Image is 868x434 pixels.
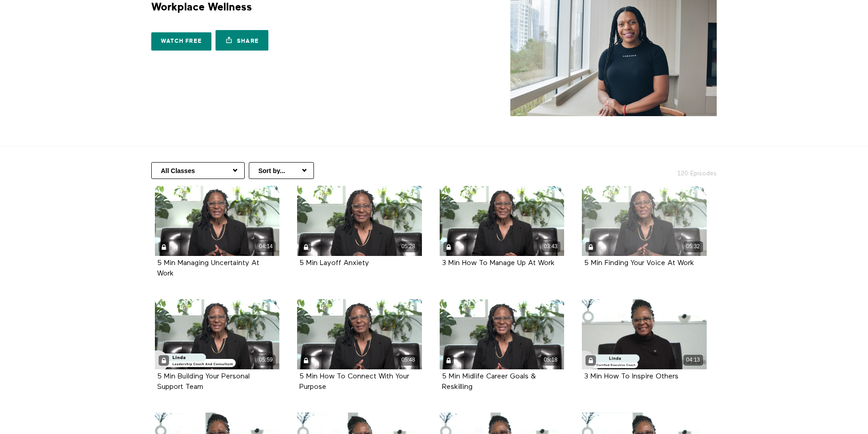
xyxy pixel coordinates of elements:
a: 5 Min Finding Your Voice At Work 05:32 [582,186,707,256]
div: 05:28 [399,241,418,252]
strong: 5 Min Finding Your Voice At Work [725,177,835,184]
strong: 5 Min How To Connect With Your Purpose [299,373,409,391]
strong: 5 Min Layoff Anxiety [299,260,369,267]
strong: 5 Min Building Your Personal Support Team [157,373,250,391]
a: Share [216,30,268,51]
a: 5 Min How To Connect With Your Purpose 05:48 [297,299,422,369]
strong: 5 Min Midlife Career Goals & Reskilling [442,373,536,391]
a: 5 Min Building Your Personal Support Team 05:59 [155,299,280,369]
div: 03:43 [541,241,560,252]
a: 5 Min Building Your Personal Support Team [157,373,250,390]
a: 5 Min Layoff Anxiety 05:28 [297,186,422,256]
strong: 3 Min How To Inspire Others [584,373,678,380]
span: Episode 4 [725,188,755,194]
p: ☑ Improved Self-Advocacy ☑ Healthier Work Relationships ☑ Boosted Communication Skills [725,237,847,265]
strong: 3 Min How To Manage Up At Work [442,260,555,267]
a: 5 Min How To Connect With Your Purpose [299,373,409,390]
a: 5 Min Managing Uncertainty At Work 04:14 [155,186,280,256]
a: 5 Min Midlife Career Goals & Reskilling 05:18 [440,299,565,369]
strong: 5 Min Finding Your Voice At Work [584,260,694,267]
h2: 120 Episodes [620,162,722,178]
p: Develop strategies to express your needs and ideas confidently in different methods of workplace ... [725,203,847,230]
a: 3 Min How To Inspire Others 04:13 [582,299,707,369]
a: 5 Min Managing Uncertainty At Work [157,260,259,277]
a: 3 Min How To Inspire Others [584,373,678,380]
div: 05:48 [399,355,418,365]
div: 05:59 [256,355,276,365]
a: 3 Min How To Manage Up At Work 03:43 [440,186,565,256]
a: 5 Min Layoff Anxiety [299,260,369,266]
a: 5 Min Finding Your Voice At Work [584,260,694,266]
div: 05:18 [541,355,560,365]
div: 05:32 [683,241,703,252]
a: 5 Min Midlife Career Goals & Reskilling [442,373,536,390]
div: 04:14 [256,241,276,252]
div: 04:13 [683,355,703,365]
a: 3 Min How To Manage Up At Work [442,260,555,266]
p: ✎ Pro Tip: Practicing “I” statements (e.g. “I believe,” “I need”) helps shift communication from ... [725,271,847,299]
a: Watch free [151,32,211,51]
